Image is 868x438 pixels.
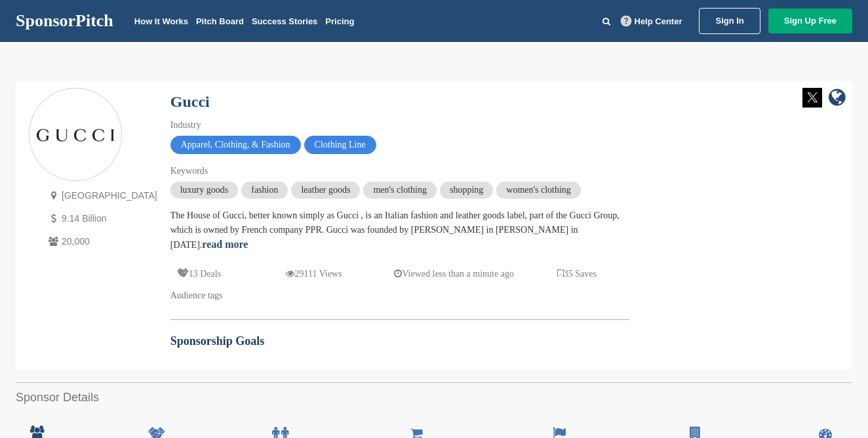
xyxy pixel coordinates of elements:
h2: Sponsorship Goals [170,332,629,350]
p: [GEOGRAPHIC_DATA] [45,188,157,204]
span: women's clothing [496,182,581,199]
div: Industry [170,118,629,132]
p: 29111 Views [286,266,342,282]
a: Help Center [618,14,685,29]
p: 20,000 [45,233,157,250]
a: How It Works [134,16,188,26]
a: Pitch Board [196,16,244,26]
div: Keywords [170,164,629,178]
p: 35 Saves [557,266,597,282]
h2: Sponsor Details [16,389,852,407]
a: company link [829,88,846,109]
a: Pricing [325,16,354,26]
a: SponsorPitch [16,12,113,30]
span: fashion [241,182,288,199]
img: Sponsorpitch & Gucci [30,89,121,181]
div: The House of Gucci, better known simply as Gucci , is an Italian fashion and leather goods label,... [170,209,629,252]
img: Twitter white [802,88,822,108]
p: Viewed less than a minute ago [394,266,514,282]
a: Sign Up Free [768,9,852,33]
span: leather goods [291,182,360,199]
a: read more [202,239,248,250]
div: Audience tags [170,289,629,303]
a: Gucci [170,93,210,110]
span: men's clothing [363,182,436,199]
span: Apparel, Clothing, & Fashion [170,136,301,154]
span: luxury goods [170,182,239,199]
a: Sign In [699,8,760,34]
span: shopping [440,182,493,199]
p: 13 Deals [177,266,221,282]
span: Clothing Line [304,136,376,154]
a: Success Stories [252,16,317,26]
p: 9.14 Billion [45,210,157,227]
